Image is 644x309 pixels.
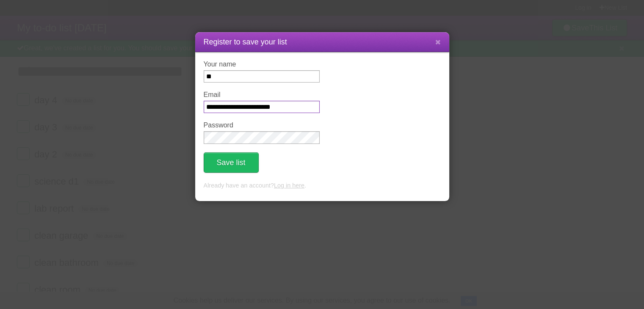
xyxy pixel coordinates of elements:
[204,61,320,68] label: Your name
[204,36,441,48] h1: Register to save your list
[204,91,320,99] label: Email
[204,152,259,173] button: Save list
[204,121,320,129] label: Password
[204,181,441,190] p: Already have an account? .
[274,182,304,189] a: Log in here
